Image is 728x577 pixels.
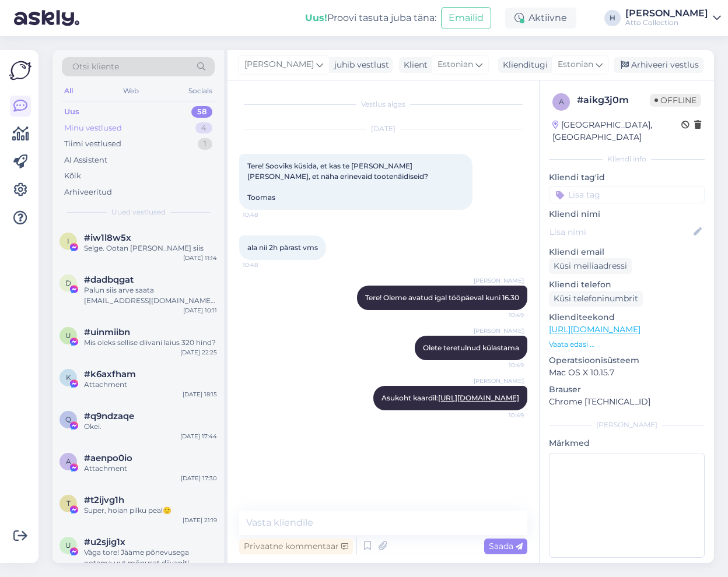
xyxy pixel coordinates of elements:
[549,186,705,203] input: Lisa tag
[84,369,136,379] span: #k6axfham
[84,463,217,474] div: Attachment
[72,61,119,73] span: Otsi kliente
[183,254,217,262] div: [DATE] 11:14
[84,275,134,285] span: #dadbqgat
[181,474,217,483] div: [DATE] 17:30
[66,499,71,508] span: t
[84,379,217,390] div: Attachment
[183,390,217,399] div: [DATE] 18:15
[84,547,217,568] div: Väga tore! Jääme põnevusega ootama uut mõnusat diivanit!
[549,171,705,184] p: Kliendi tag'id
[65,279,71,287] span: d
[64,170,81,182] div: Kõik
[438,393,519,402] a: [URL][DOMAIN_NAME]
[604,10,621,26] div: H
[549,339,705,350] p: Vaata edasi ...
[549,258,632,274] div: Küsi meiliaadressi
[195,122,212,134] div: 4
[239,539,353,554] div: Privaatne kommentaar
[243,261,286,269] span: 10:48
[559,97,564,106] span: a
[549,420,705,430] div: [PERSON_NAME]
[65,415,71,424] span: q
[191,106,212,118] div: 58
[437,58,473,71] span: Estonian
[549,226,691,238] input: Lisa nimi
[474,276,524,285] span: [PERSON_NAME]
[84,495,124,505] span: #t2ijvg1h
[62,83,75,98] div: All
[198,138,212,150] div: 1
[498,59,548,71] div: Klienditugi
[480,361,524,370] span: 10:49
[64,138,121,150] div: Tiimi vestlused
[65,331,71,340] span: u
[84,421,217,432] div: Okei.
[549,367,705,379] p: Mac OS X 10.15.7
[549,324,640,335] a: [URL][DOMAIN_NAME]
[66,373,71,382] span: k
[365,293,519,302] span: Tere! Oleme avatud igal tööpäeval kuni 16.30
[64,154,107,166] div: AI Assistent
[480,411,524,420] span: 10:49
[423,343,519,352] span: Olete teretulnud külastama
[84,453,132,463] span: #aenpo0io
[111,207,166,217] span: Uued vestlused
[549,208,705,220] p: Kliendi nimi
[84,537,125,547] span: #u2sjig1x
[84,505,217,516] div: Super, hoian pilku peal🙂
[66,457,71,466] span: a
[247,161,430,202] span: Tere! Sooviks küsida, et kas te [PERSON_NAME] [PERSON_NAME], et näha erinevaid tootenäidiseid? To...
[64,187,112,198] div: Arhiveeritud
[84,243,217,254] div: Selge. Ootan [PERSON_NAME] siis
[247,243,318,252] span: ala nii 2h pärast vms
[505,8,576,29] div: Aktiivne
[474,326,524,335] span: [PERSON_NAME]
[549,291,643,307] div: Küsi telefoninumbrit
[549,354,705,367] p: Operatsioonisüsteem
[549,311,705,323] p: Klienditeekond
[84,285,217,306] div: Palun siis arve saata [EMAIL_ADDRESS][DOMAIN_NAME] ja arvesaajaks Supelhai OÜ.
[549,437,705,449] p: Märkmed
[67,237,69,245] span: i
[305,11,436,25] div: Proovi tasuta juba täna:
[549,396,705,408] p: Chrome [TECHNICAL_ID]
[239,99,527,110] div: Vestlus algas
[65,541,71,550] span: u
[84,411,134,421] span: #q9ndzaqe
[84,337,217,348] div: Mis oleks sellise diivani laius 320 hind?
[243,210,286,219] span: 10:48
[549,279,705,291] p: Kliendi telefon
[474,377,524,385] span: [PERSON_NAME]
[558,58,593,71] span: Estonian
[441,7,491,29] button: Emailid
[625,9,721,27] a: [PERSON_NAME]Atto Collection
[614,57,703,73] div: Arhiveeri vestlus
[625,18,708,27] div: Atto Collection
[650,94,701,107] span: Offline
[549,246,705,258] p: Kliendi email
[180,348,217,357] div: [DATE] 22:25
[381,393,519,402] span: Asukoht kaardil:
[180,432,217,441] div: [DATE] 17:44
[549,154,705,164] div: Kliendi info
[183,306,217,315] div: [DATE] 10:11
[84,233,131,243] span: #iw1l8w5x
[121,83,141,98] div: Web
[577,93,650,107] div: # aikg3j0m
[239,124,527,134] div: [DATE]
[552,119,681,143] div: [GEOGRAPHIC_DATA], [GEOGRAPHIC_DATA]
[84,327,130,337] span: #uinmiibn
[183,516,217,525] div: [DATE] 21:19
[489,541,523,551] span: Saada
[330,59,389,71] div: juhib vestlust
[625,9,708,18] div: [PERSON_NAME]
[186,83,215,98] div: Socials
[399,59,428,71] div: Klient
[305,12,327,23] b: Uus!
[480,311,524,319] span: 10:49
[9,59,32,82] img: Askly Logo
[244,58,314,71] span: [PERSON_NAME]
[64,122,122,134] div: Minu vestlused
[64,106,79,118] div: Uus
